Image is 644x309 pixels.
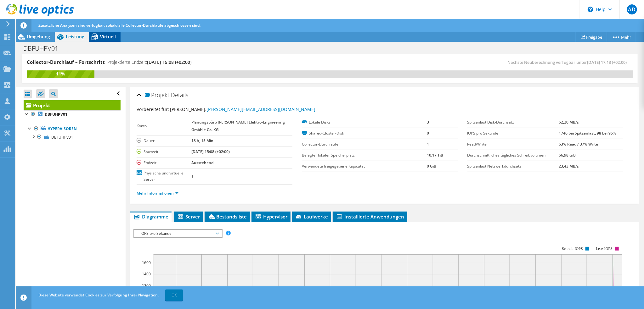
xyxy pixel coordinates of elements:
a: Mehr Informationen [137,190,178,196]
b: 23,43 MB/s [559,163,579,169]
label: Konto [137,123,191,129]
label: Physische und virtuelle Server [137,170,191,183]
span: Laufwerke [295,213,328,220]
text: 1400 [142,271,151,277]
b: 1746 bei Spitzenlast, 98 bei 95% [559,130,616,136]
b: 0 GiB [427,163,436,169]
a: Hypervisoren [24,125,121,133]
text: Lese-IOPS [596,246,613,251]
span: Projekt [145,92,169,98]
label: Startzeit [137,149,191,155]
span: Bestandsliste [208,213,247,220]
b: Ausstehend [191,160,213,165]
label: Shared-Cluster-Disk [302,130,427,136]
span: IOPS pro Sekunde [137,230,218,237]
label: Endzeit [137,160,191,166]
span: Hypervisor [255,213,287,220]
a: OK [165,290,183,301]
b: 10,17 TiB [427,152,443,158]
span: DBFUHPV01 [51,135,73,140]
b: 1 [191,174,194,179]
b: 18 h, 15 Min. [191,138,214,143]
span: Diagramme [133,213,168,220]
h4: Projektierte Endzeit: [107,59,191,66]
text: 1600 [142,260,151,265]
span: Virtuell [100,34,116,40]
a: Projekt [24,100,121,110]
span: [PERSON_NAME], [170,106,315,112]
label: Read/Write [467,141,559,147]
span: Nächste Neuberechnung verfügbar unter [507,59,630,65]
span: [DATE] 17:13 (+02:00) [587,59,627,65]
label: Spitzenlast Netzwerkdurchsatz [467,163,559,169]
span: Installierte Anwendungen [336,213,404,220]
h1: DBFUHPV01 [20,45,68,52]
span: Umgebung [27,34,50,40]
a: Freigabe [576,32,607,42]
a: DBFUHPV01 [24,110,121,119]
b: 63% Read / 37% Write [559,141,598,147]
b: DBFUHPV01 [45,112,67,117]
label: Collector-Durchläufe [302,141,427,147]
b: 3 [427,119,429,125]
span: Zusätzliche Analysen sind verfügbar, sobald alle Collector-Durchläufe abgeschlossen sind. [38,23,201,28]
label: Belegter lokaler Speicherplatz [302,152,427,158]
b: [DATE] 15:08 (+02:00) [191,149,230,154]
label: Vorbereitet für: [137,106,169,112]
svg: \n [588,7,593,12]
text: 1200 [142,283,151,288]
a: Mehr [607,32,636,42]
span: [DATE] 15:08 (+02:00) [147,59,191,65]
a: [PERSON_NAME][EMAIL_ADDRESS][DOMAIN_NAME] [206,106,315,112]
label: Spitzenlast Disk-Durchsatz [467,119,559,125]
label: Verwendete freigegebene Kapazität [302,163,427,169]
span: Details [171,91,188,99]
span: Leistung [66,34,84,40]
label: Durchschnittliches tägliches Schreibvolumen [467,152,559,158]
label: Lokale Disks [302,119,427,125]
b: 0 [427,130,429,136]
span: AD [627,4,637,14]
span: Diese Website verwendet Cookies zur Verfolgung Ihrer Navigation. [38,292,159,298]
b: 66,98 GiB [559,152,576,158]
a: DBFUHPV01 [24,133,121,141]
b: 1 [427,141,429,147]
b: 62,20 MB/s [559,119,579,125]
label: Dauer [137,138,191,144]
b: Planungsbüro [PERSON_NAME] Elektro-Engineering GmbH + Co. KG [191,119,285,132]
div: 11% [27,70,94,77]
span: Server [177,213,200,220]
label: IOPS pro Sekunde [467,130,559,136]
text: Schreib-IOPS [562,246,583,251]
